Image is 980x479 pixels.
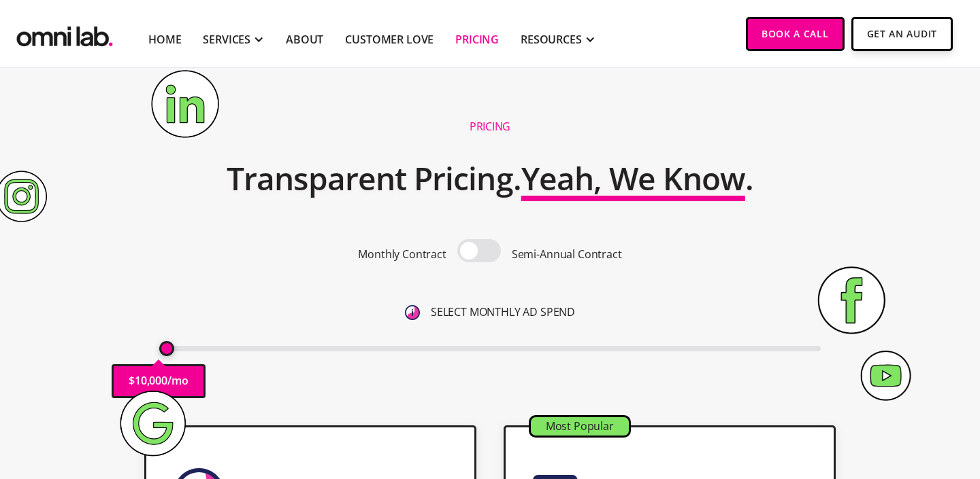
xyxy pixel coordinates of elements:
[148,31,181,48] a: Home
[129,372,135,390] p: $
[851,17,953,51] a: Get An Audit
[358,245,446,264] p: Monthly Contract
[203,31,250,48] div: SERVICES
[14,17,116,50] a: home
[286,31,323,48] a: About
[345,31,434,48] a: Customer Love
[227,152,753,206] h2: Transparent Pricing. .
[521,31,582,48] div: RESOURCES
[405,305,420,320] img: 6410812402e99d19b372aa32_omni-nav-info.svg
[135,372,167,390] p: 10,000
[431,303,575,321] p: SELECT MONTHLY AD SPEND
[521,157,745,199] span: Yeah, We Know
[167,372,189,390] p: /mo
[912,414,980,479] iframe: Chat Widget
[470,120,510,134] h1: Pricing
[512,245,622,264] p: Semi-Annual Contract
[14,17,116,50] img: Omni Lab: B2B SaaS Demand Generation Agency
[531,417,629,436] div: Most Popular
[455,31,499,48] a: Pricing
[746,17,845,51] a: Book a Call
